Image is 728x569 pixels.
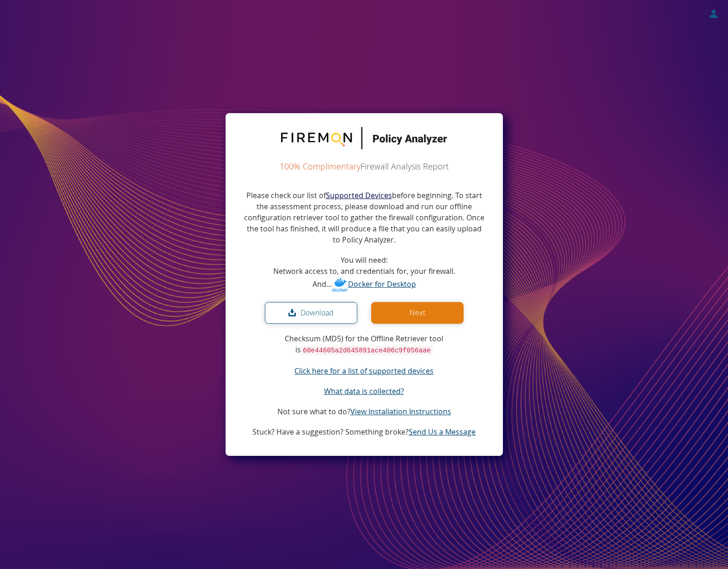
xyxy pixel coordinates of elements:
[294,366,434,376] a: Click here for a list of supported devices
[409,427,476,437] a: Send Us a Message
[273,254,455,293] p: You will need: Network access to, and credentials for, your firewall. And...
[371,302,464,324] button: Next
[332,277,348,293] img: Docker
[301,346,432,355] code: 60e44605a2d645891ace406c9f056aae
[244,190,484,245] p: Please check our list of before beginning. To start the assessment process, please download and r...
[350,406,451,417] a: View Installation Instructions
[277,406,451,417] p: Not sure what to do?
[326,190,392,200] a: Supported Devices
[281,127,447,149] img: FireMon
[244,333,484,356] p: Checksum (MD5) for the Offline Retriever tool is
[252,426,476,437] p: Stuck? Have a suggestion? Something broke?
[280,161,361,172] span: 100% Complimentary
[324,386,404,396] a: What data is collected?
[265,302,357,324] button: Download
[332,279,416,289] a: Docker for Desktop
[244,162,484,171] h2: Firewall Analysis Report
